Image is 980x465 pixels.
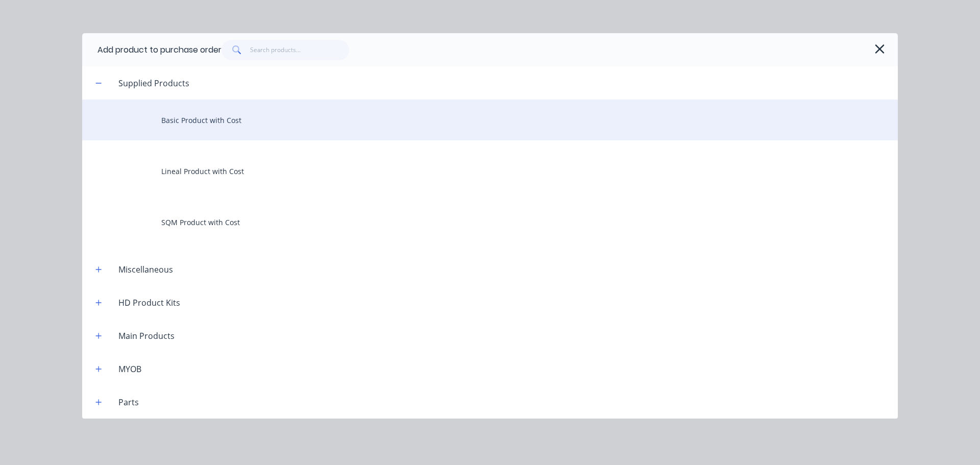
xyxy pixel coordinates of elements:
[250,40,350,60] input: Search products...
[110,263,181,276] div: Miscellaneous
[110,330,183,342] div: Main Products
[110,363,150,375] div: MYOB
[110,77,198,89] div: Supplied Products
[110,396,147,408] div: Parts
[110,297,188,309] div: HD Product Kits
[97,44,222,56] div: Add product to purchase order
